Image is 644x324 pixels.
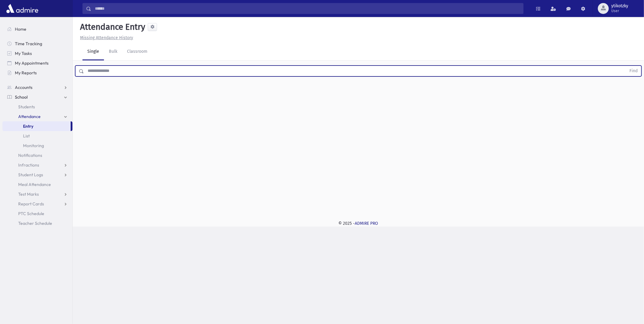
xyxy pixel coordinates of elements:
a: ADMIRE PRO [355,221,378,226]
img: AdmirePro [5,2,40,15]
input: Search [91,3,523,14]
button: Find [626,66,641,76]
div: © 2025 - [82,220,634,227]
a: Time Tracking [2,39,72,49]
a: Monitoring [2,141,72,150]
a: Notifications [2,150,72,160]
span: Home [15,26,26,32]
span: Time Tracking [15,41,42,46]
a: Home [2,24,72,34]
span: My Tasks [15,51,32,56]
span: Students [18,104,35,110]
span: Report Cards [18,201,44,207]
span: My Appointments [15,60,49,66]
span: Test Marks [18,191,39,197]
span: Entry [23,123,33,129]
span: My Reports [15,70,37,76]
a: Missing Attendance History [78,35,133,40]
span: Notifications [18,153,42,158]
a: Single [82,43,104,60]
u: Missing Attendance History [80,35,133,40]
a: My Tasks [2,49,72,58]
a: Meal Attendance [2,180,72,189]
span: PTC Schedule [18,211,44,216]
span: Accounts [15,85,32,90]
span: User [611,8,628,13]
span: ytikotzky [611,4,628,8]
a: Infractions [2,160,72,170]
a: My Appointments [2,58,72,68]
span: Infractions [18,162,39,168]
a: List [2,131,72,141]
a: Entry [2,121,71,131]
h5: Attendance Entry [78,22,145,32]
a: PTC Schedule [2,209,72,218]
a: Student Logs [2,170,72,180]
a: Test Marks [2,189,72,199]
span: Attendance [18,114,41,119]
a: Report Cards [2,199,72,209]
span: Meal Attendance [18,182,51,187]
a: My Reports [2,68,72,78]
a: Accounts [2,83,72,92]
span: Monitoring [23,143,44,148]
a: School [2,92,72,102]
span: School [15,94,28,100]
span: List [23,133,30,139]
span: Teacher Schedule [18,221,52,226]
a: Bulk [104,43,122,60]
a: Teacher Schedule [2,218,72,228]
a: Attendance [2,112,72,121]
a: Classroom [122,43,152,60]
a: Students [2,102,72,112]
span: Student Logs [18,172,43,177]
